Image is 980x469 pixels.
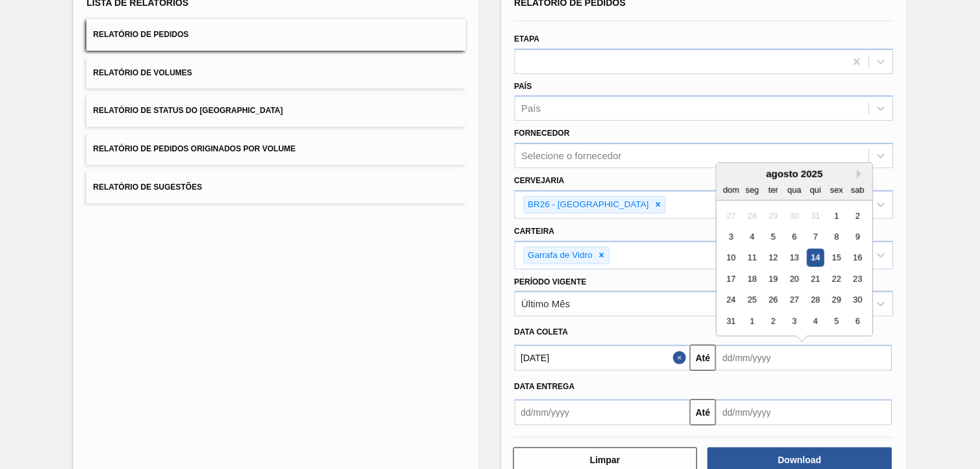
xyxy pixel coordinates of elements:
span: Data entrega [515,382,575,391]
div: Not available domingo, 27 de julho de 2025 [723,207,740,225]
div: Choose sexta-feira, 1 de agosto de 2025 [828,207,845,225]
div: Choose sábado, 23 de agosto de 2025 [849,270,867,288]
span: Relatório de Sugestões [93,183,202,192]
div: Not available quinta-feira, 31 de julho de 2025 [807,207,825,225]
div: Choose quarta-feira, 3 de setembro de 2025 [786,312,804,330]
div: Choose quarta-feira, 27 de agosto de 2025 [786,292,804,309]
input: dd/mm/yyyy [515,345,691,371]
div: Último Mês [522,299,571,310]
span: Relatório de Pedidos Originados por Volume [93,144,296,153]
div: agosto 2025 [717,168,873,179]
div: Choose sábado, 30 de agosto de 2025 [849,292,867,309]
div: Choose terça-feira, 5 de agosto de 2025 [765,228,782,246]
label: Etapa [515,34,540,44]
span: Relatório de Status do [GEOGRAPHIC_DATA] [93,106,283,115]
div: Choose quinta-feira, 14 de agosto de 2025 [807,249,825,267]
div: qua [786,181,804,199]
div: qui [807,181,825,199]
div: Choose segunda-feira, 18 de agosto de 2025 [744,270,762,288]
div: Choose quinta-feira, 21 de agosto de 2025 [807,270,825,288]
div: Garrafa de Vidro [524,247,595,264]
div: Choose sábado, 16 de agosto de 2025 [849,249,867,267]
label: Carteira [515,227,555,236]
div: Not available segunda-feira, 28 de julho de 2025 [744,207,762,225]
div: Choose sexta-feira, 29 de agosto de 2025 [828,292,845,309]
div: Not available quarta-feira, 30 de julho de 2025 [786,207,804,225]
div: Choose terça-feira, 2 de setembro de 2025 [765,312,782,330]
div: Choose quinta-feira, 4 de setembro de 2025 [807,312,825,330]
div: Choose quinta-feira, 7 de agosto de 2025 [807,228,825,246]
button: Close [673,345,690,371]
label: País [515,82,532,91]
div: BR26 - [GEOGRAPHIC_DATA] [524,197,651,213]
div: Choose sexta-feira, 15 de agosto de 2025 [828,249,845,267]
span: Relatório de Volumes [93,68,192,77]
button: Relatório de Status do [GEOGRAPHIC_DATA] [86,95,465,127]
input: dd/mm/yyyy [716,399,892,425]
div: sex [828,181,845,199]
div: Choose sexta-feira, 22 de agosto de 2025 [828,270,845,288]
div: Choose terça-feira, 26 de agosto de 2025 [765,292,782,309]
div: Choose terça-feira, 12 de agosto de 2025 [765,249,782,267]
label: Fornecedor [515,129,570,138]
div: Choose terça-feira, 19 de agosto de 2025 [765,270,782,288]
span: Relatório de Pedidos [93,30,188,39]
div: Choose sábado, 6 de setembro de 2025 [849,312,867,330]
div: Choose segunda-feira, 4 de agosto de 2025 [744,228,762,246]
button: Até [690,345,716,371]
input: dd/mm/yyyy [716,345,892,371]
span: Data coleta [515,327,569,336]
button: Next Month [857,170,866,179]
button: Relatório de Sugestões [86,171,465,203]
div: Choose sexta-feira, 8 de agosto de 2025 [828,228,845,246]
div: Choose sábado, 2 de agosto de 2025 [849,207,867,225]
div: sab [849,181,867,199]
button: Relatório de Volumes [86,57,465,89]
div: Choose domingo, 3 de agosto de 2025 [723,228,740,246]
div: Choose domingo, 31 de agosto de 2025 [723,312,740,330]
div: month 2025-08 [721,205,868,332]
div: Choose segunda-feira, 25 de agosto de 2025 [744,292,762,309]
div: ter [765,181,782,199]
div: Choose quarta-feira, 20 de agosto de 2025 [786,270,804,288]
div: Choose quarta-feira, 13 de agosto de 2025 [786,249,804,267]
div: Choose segunda-feira, 1 de setembro de 2025 [744,312,762,330]
div: Choose quinta-feira, 28 de agosto de 2025 [807,292,825,309]
div: Choose segunda-feira, 11 de agosto de 2025 [744,249,762,267]
button: Até [690,399,716,425]
label: Cervejaria [515,176,565,185]
div: Choose domingo, 17 de agosto de 2025 [723,270,740,288]
div: Choose domingo, 24 de agosto de 2025 [723,292,740,309]
div: Not available terça-feira, 29 de julho de 2025 [765,207,782,225]
div: seg [744,181,762,199]
button: Relatório de Pedidos [86,19,465,51]
div: Choose sábado, 9 de agosto de 2025 [849,228,867,246]
div: Choose sexta-feira, 5 de setembro de 2025 [828,312,845,330]
div: Choose domingo, 10 de agosto de 2025 [723,249,740,267]
button: Relatório de Pedidos Originados por Volume [86,133,465,165]
input: dd/mm/yyyy [515,399,691,425]
div: Choose quarta-feira, 6 de agosto de 2025 [786,228,804,246]
label: Período Vigente [515,277,587,286]
div: dom [723,181,740,199]
div: País [522,103,541,114]
div: Selecione o fornecedor [522,151,622,162]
